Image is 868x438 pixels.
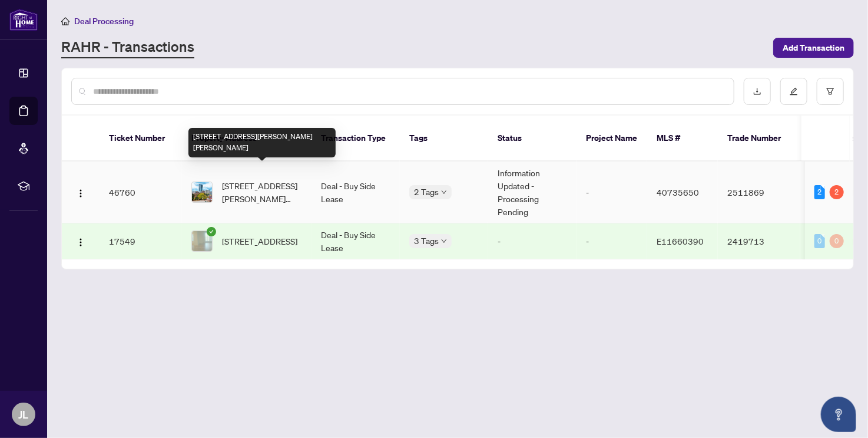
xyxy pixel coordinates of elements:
[207,227,216,236] span: check-circle
[61,17,69,25] span: home
[744,78,771,105] button: download
[312,162,400,223] td: Deal - Buy Side Lease
[718,116,800,162] th: Trade Number
[71,232,90,251] button: Logo
[441,189,447,195] span: down
[100,116,182,162] th: Ticket Number
[76,189,85,198] img: Logo
[753,87,761,95] span: download
[76,238,85,247] img: Logo
[9,9,38,31] img: logo
[192,182,212,202] img: thumbnail-img
[826,87,834,95] span: filter
[414,185,439,199] span: 2 Tags
[718,162,800,223] td: 2511869
[61,37,194,58] a: RAHR - Transactions
[188,128,336,157] div: [STREET_ADDRESS][PERSON_NAME][PERSON_NAME]
[814,234,825,248] div: 0
[647,116,718,162] th: MLS #
[577,162,647,223] td: -
[817,78,844,105] button: filter
[414,234,439,248] span: 3 Tags
[830,185,844,199] div: 2
[192,231,212,251] img: thumbnail-img
[222,235,297,248] span: [STREET_ADDRESS]
[71,183,90,202] button: Logo
[783,38,844,57] span: Add Transaction
[488,162,577,223] td: Information Updated - Processing Pending
[830,234,844,248] div: 0
[312,223,400,259] td: Deal - Buy Side Lease
[657,236,704,246] span: E11660390
[577,223,647,259] td: -
[100,223,182,259] td: 17549
[222,179,302,205] span: [STREET_ADDRESS][PERSON_NAME][PERSON_NAME]
[814,185,825,199] div: 2
[718,223,800,259] td: 2419713
[488,116,577,162] th: Status
[821,397,856,432] button: Open asap
[400,116,488,162] th: Tags
[780,78,807,105] button: edit
[488,223,577,259] td: -
[182,116,312,162] th: Property Address
[773,38,854,58] button: Add Transaction
[790,87,798,95] span: edit
[312,116,400,162] th: Transaction Type
[577,116,647,162] th: Project Name
[74,16,134,27] span: Deal Processing
[657,187,699,197] span: 40735650
[441,238,447,244] span: down
[100,162,182,223] td: 46760
[19,406,29,423] span: JL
